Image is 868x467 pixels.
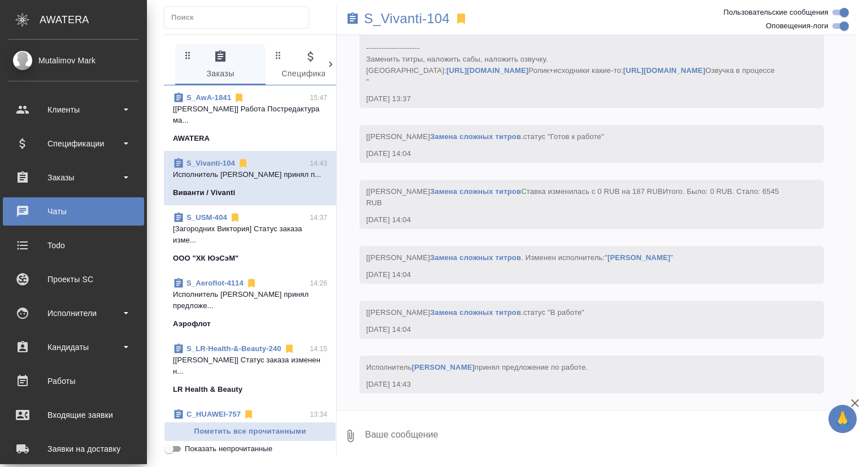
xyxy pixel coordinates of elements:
p: LR Health & Beauty [173,384,242,395]
button: 🙏 [828,405,857,433]
p: [[PERSON_NAME]] Статус заказа изменен н... [173,354,327,377]
p: 13:34 [310,409,327,420]
p: 14:15 [310,343,327,354]
div: Входящие заявки [8,407,138,423]
a: Замена сложных титров [430,132,521,141]
span: " " [605,253,673,262]
div: Чаты [8,203,138,220]
p: [[PERSON_NAME]] Работа Постредактура ма... [173,103,327,126]
span: [[PERSON_NAME] . [366,132,604,141]
p: 15:47 [310,92,327,103]
svg: Зажми и перетащи, чтобы поменять порядок вкладок [183,50,193,60]
div: Клиенты [8,101,138,118]
p: [[PERSON_NAME]. ста... [173,420,327,431]
p: Виванти / Vivanti [173,187,235,198]
p: [Загородних Виктория] Статус заказа изме... [173,223,327,246]
div: Проекты SC [8,271,138,288]
div: [DATE] 14:43 [366,379,784,390]
a: Заявки на доставку [3,435,144,463]
span: Показать непрочитанные [185,443,272,455]
div: S_LR-Health-&-Beauty-24014:15[[PERSON_NAME]] Статус заказа изменен н...LR Health & Beauty [164,336,336,402]
span: Исполнитель принял предложение по работе . [366,363,588,371]
span: Пометить все прочитанными [170,425,330,438]
div: [DATE] 14:04 [366,148,784,159]
div: [DATE] 14:04 [366,269,784,280]
a: [URL][DOMAIN_NAME] [623,66,705,75]
a: Проекты SC [3,265,144,293]
a: [PERSON_NAME] [607,253,670,262]
div: S_Aeroflot-411414:26Исполнитель [PERSON_NAME] принял предложе...Аэрофлот [164,271,336,336]
p: 14:26 [310,278,327,289]
span: [[PERSON_NAME] . Изменен исполнитель: [366,253,673,262]
a: S_AwA-1841 [186,93,231,102]
div: Заявки на доставку [8,440,138,457]
div: [DATE] 14:04 [366,214,784,226]
span: статус "В работе" [523,308,584,317]
a: Todo [3,231,144,260]
span: Пользовательские сообщения [723,7,828,18]
a: S_Aeroflot-4114 [186,279,244,287]
div: S_USM-40414:37[Загородних Виктория] Статус заказа изме...ООО "ХК ЮэСэМ" [164,205,336,271]
a: S_LR-Health-&-Beauty-240 [186,344,281,353]
div: [DATE] 13:37 [366,93,784,105]
p: Исполнитель [PERSON_NAME] принял п... [173,169,327,180]
svg: Отписаться [233,92,245,103]
div: C_HUAWEI-75713:34[[PERSON_NAME]. ста...Huawei [164,402,336,456]
a: Входящие заявки [3,401,144,429]
a: Чаты [3,197,144,226]
div: Mutalimov Mark [8,54,138,67]
a: [URL][DOMAIN_NAME] [446,66,528,75]
p: ООО "ХК ЮэСэМ" [173,253,238,264]
svg: Зажми и перетащи, чтобы поменять порядок вкладок [273,50,284,60]
span: Спецификации [272,50,349,81]
div: S_AwA-184115:47[[PERSON_NAME]] Работа Постредактура ма...AWATERA [164,85,336,151]
input: Поиск [171,10,309,25]
div: AWATERA [40,8,147,31]
span: Заказы [182,50,259,81]
svg: Отписаться [243,409,254,420]
span: Оповещения-логи [766,20,828,32]
div: [DATE] 14:04 [366,324,784,335]
svg: Отписаться [246,278,257,289]
p: Аэрофлот [173,318,211,330]
div: Заказы [8,169,138,186]
a: [PERSON_NAME] [412,363,475,371]
p: 14:37 [310,212,327,223]
a: Замена сложных титров [430,187,521,196]
span: статус "Готов к работе" [523,132,604,141]
svg: Отписаться [284,343,295,354]
a: S_Vivanti-104 [364,13,450,24]
a: Замена сложных титров [430,308,521,317]
div: Кандидаты [8,339,138,356]
a: C_HUAWEI-757 [186,410,241,418]
div: Todo [8,237,138,254]
span: 🙏 [833,407,852,431]
div: S_Vivanti-10414:43Исполнитель [PERSON_NAME] принял п...Виванти / Vivanti [164,151,336,205]
p: 14:43 [310,158,327,169]
a: S_Vivanti-104 [186,159,235,167]
span: [[PERSON_NAME] . [366,308,584,317]
button: Пометить все прочитанными [164,422,336,442]
p: AWATERA [173,133,210,144]
a: Замена сложных титров [430,253,521,262]
div: Исполнители [8,305,138,322]
div: Спецификации [8,135,138,152]
div: Работы [8,373,138,390]
span: [[PERSON_NAME] Ставка изменилась с 0 RUB на 187 RUB [366,187,781,207]
a: Работы [3,367,144,395]
svg: Отписаться [229,212,241,223]
a: S_USM-404 [186,213,227,222]
p: Исполнитель [PERSON_NAME] принял предложе... [173,289,327,312]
